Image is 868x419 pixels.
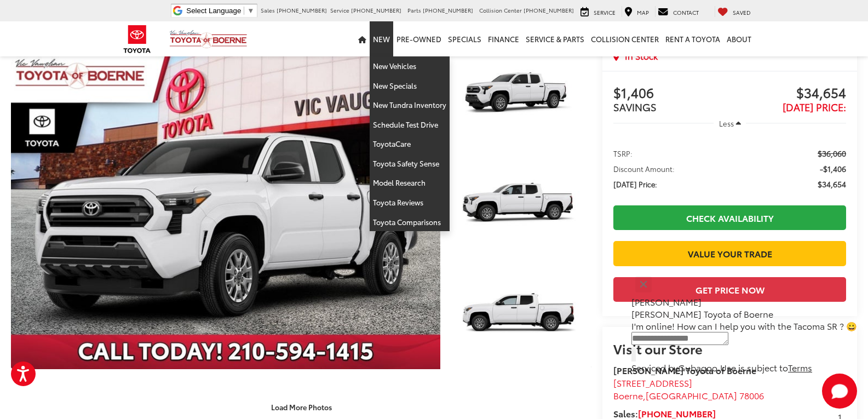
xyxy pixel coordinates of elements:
a: Value Your Trade [613,241,846,266]
button: Load More Photos [263,397,340,416]
span: SAVINGS [613,100,657,114]
span: Saved [733,8,751,16]
span: Less [719,118,734,128]
svg: Start Chat [822,374,857,409]
a: Finance [485,21,522,56]
a: Home [355,21,370,56]
img: 2025 Toyota Tacoma SR [451,153,593,260]
a: Service [578,6,618,17]
a: Service & Parts: Opens in a new tab [522,21,588,56]
span: [DATE] Price: [783,100,846,114]
span: [PHONE_NUMBER] [351,6,401,14]
a: Schedule Test Drive [370,115,450,135]
a: Expand Photo 2 [452,154,591,259]
a: Select Language​ [186,7,254,15]
a: Model Research [370,173,450,193]
a: Toyota Safety Sense [370,154,450,174]
a: New Vehicles [370,56,450,76]
span: Boerne [613,389,643,401]
span: [PHONE_NUMBER] [423,6,473,14]
span: Collision Center [479,6,522,14]
span: $34,654 [730,85,846,102]
h2: Visit our Store [613,341,846,355]
span: Contact [673,8,699,16]
span: [STREET_ADDRESS] [613,376,692,389]
a: Expand Photo 3 [452,265,591,370]
span: Parts [407,6,421,14]
a: New [370,21,393,56]
a: My Saved Vehicles [715,6,754,17]
span: ▼ [247,7,254,15]
span: -$1,406 [820,163,846,174]
img: Toyota [117,21,158,57]
img: 2025 Toyota Tacoma SR [451,43,593,150]
span: Select Language [186,7,241,15]
img: 2025 Toyota Tacoma SR [7,42,444,370]
span: [GEOGRAPHIC_DATA] [646,389,737,401]
a: [STREET_ADDRESS] Boerne,[GEOGRAPHIC_DATA] 78006 [613,376,764,401]
a: Expand Photo 0 [11,44,440,369]
a: Specials [445,21,485,56]
button: Toggle Chat Window [822,374,857,409]
span: Map [637,8,649,16]
a: Collision Center [588,21,662,56]
a: About [723,21,755,56]
span: $36,060 [818,148,846,159]
button: Less [714,113,746,133]
span: $34,654 [818,179,846,190]
a: Check Availability [613,205,846,230]
a: ToyotaCare [370,134,450,154]
a: New Tundra Inventory [370,95,450,115]
a: Pre-Owned [393,21,445,56]
span: 78006 [739,389,764,401]
a: New Specials [370,76,450,96]
span: Sales [261,6,275,14]
a: Rent a Toyota [662,21,723,56]
span: [PHONE_NUMBER] [524,6,574,14]
a: Toyota Comparisons [370,213,450,232]
span: TSRP: [613,148,633,159]
span: [DATE] Price: [613,179,657,190]
a: Contact [655,6,702,17]
span: Service [594,8,616,16]
a: Expand Photo 1 [452,44,591,148]
span: Discount Amount: [613,163,675,174]
span: [PHONE_NUMBER] [277,6,327,14]
a: Toyota Reviews [370,193,450,213]
strong: [PERSON_NAME] Toyota of Boerne [613,364,756,376]
button: Get Price Now [613,277,846,302]
img: 2025 Toyota Tacoma SR [451,264,593,371]
img: Vic Vaughan Toyota of Boerne [169,30,248,49]
span: Service [330,6,349,14]
span: , [613,389,764,401]
span: $1,406 [613,85,729,102]
a: Map [622,6,652,17]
